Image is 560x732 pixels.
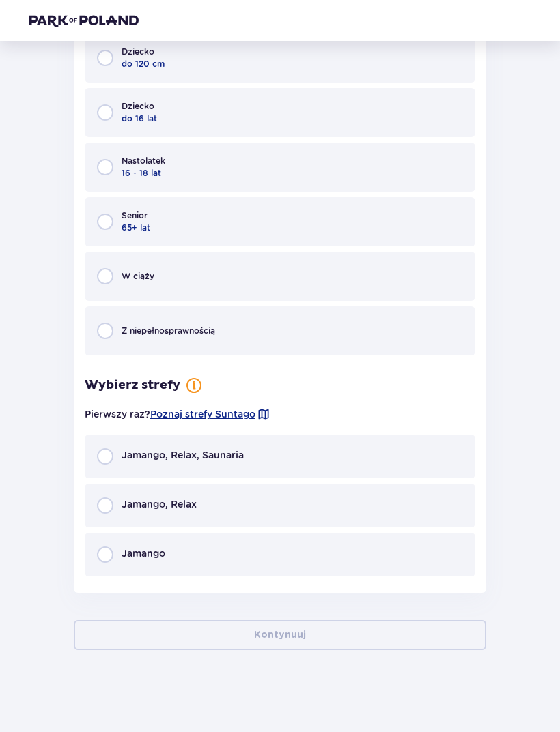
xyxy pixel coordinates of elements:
[150,407,255,421] a: Poznaj strefy Suntago
[122,155,165,167] p: Nastolatek
[254,628,306,642] p: Kontynuuj
[74,620,486,650] button: Kontynuuj
[122,497,197,511] p: Jamango, Relax
[122,58,165,70] p: do 120 cm
[85,407,270,421] p: Pierwszy raz?
[122,325,215,337] p: Z niepełno­sprawnością
[85,377,180,394] p: Wybierz strefy
[122,448,244,462] p: Jamango, Relax, Saunaria
[29,14,139,27] img: Park of Poland logo
[122,222,150,234] p: 65+ lat
[122,546,165,560] p: Jamango
[122,209,148,222] p: Senior
[122,167,161,179] p: 16 - 18 lat
[122,46,154,58] p: Dziecko
[122,100,154,113] p: Dziecko
[122,113,157,125] p: do 16 lat
[122,270,154,282] p: W ciąży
